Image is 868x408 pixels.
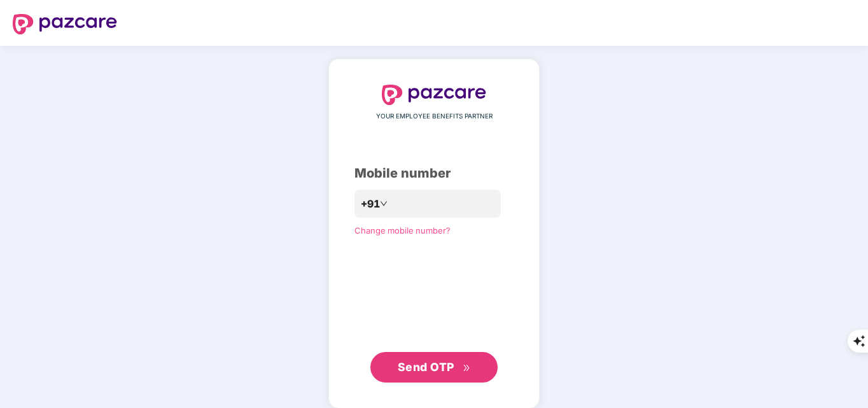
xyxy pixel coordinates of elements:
span: double-right [463,364,471,372]
button: Send OTPdouble-right [370,352,498,383]
span: YOUR EMPLOYEE BENEFITS PARTNER [376,111,493,122]
a: Change mobile number? [354,225,451,236]
span: down [380,200,388,208]
img: logo [13,14,117,34]
span: Send OTP [398,360,454,374]
span: +91 [361,196,380,212]
img: logo [382,85,486,105]
div: Mobile number [354,164,514,183]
